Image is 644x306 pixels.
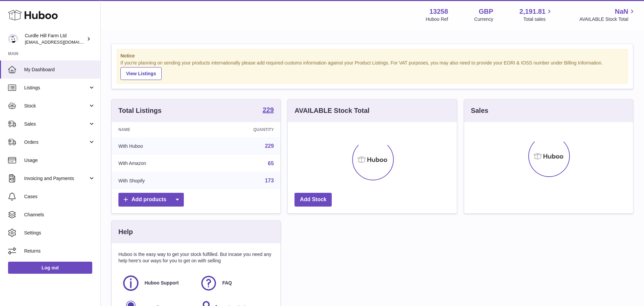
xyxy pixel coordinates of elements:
[268,161,274,166] a: 65
[118,106,162,115] h3: Total Listings
[263,106,274,113] strong: 229
[8,34,18,44] img: internalAdmin-13258@internal.huboo.com
[263,106,274,115] a: 229
[265,143,274,149] a: 229
[265,178,274,183] a: 173
[120,53,624,59] strong: Notice
[118,227,133,236] h3: Help
[8,262,92,274] a: Log out
[520,7,553,23] a: 2,191.81 Total sales
[479,7,493,16] strong: GBP
[24,121,88,127] span: Sales
[24,175,88,182] span: Invoicing and Payments
[474,16,493,23] div: Currency
[24,230,95,236] span: Settings
[294,106,369,115] h3: AVAILABLE Stock Total
[24,67,95,73] span: My Dashboard
[24,85,88,91] span: Listings
[145,280,179,286] span: Huboo Support
[579,7,636,23] a: NaN AVAILABLE Stock Total
[122,274,193,292] a: Huboo Support
[112,137,204,155] td: With Huboo
[24,157,95,164] span: Usage
[24,248,95,254] span: Returns
[523,16,553,23] span: Total sales
[25,39,99,45] span: [EMAIL_ADDRESS][DOMAIN_NAME]
[118,193,184,207] a: Add products
[25,33,85,45] div: Curdle Hill Farm Ltd
[118,251,274,264] p: Huboo is the easy way to get your stock fulfilled. But incase you need any help here's our ways f...
[579,16,636,23] span: AVAILABLE Stock Total
[222,280,232,286] span: FAQ
[426,16,448,23] div: Huboo Ref
[24,139,88,145] span: Orders
[204,122,280,137] th: Quantity
[294,193,332,207] a: Add Stock
[120,67,162,80] a: View Listings
[429,7,448,16] strong: 13258
[112,172,204,189] td: With Shopify
[200,274,271,292] a: FAQ
[520,7,546,16] span: 2,191.81
[24,103,88,109] span: Stock
[112,122,204,137] th: Name
[112,155,204,172] td: With Amazon
[120,60,624,80] div: If you're planning on sending your products internationally please add required customs informati...
[471,106,488,115] h3: Sales
[615,7,628,16] span: NaN
[24,212,95,218] span: Channels
[24,193,95,200] span: Cases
